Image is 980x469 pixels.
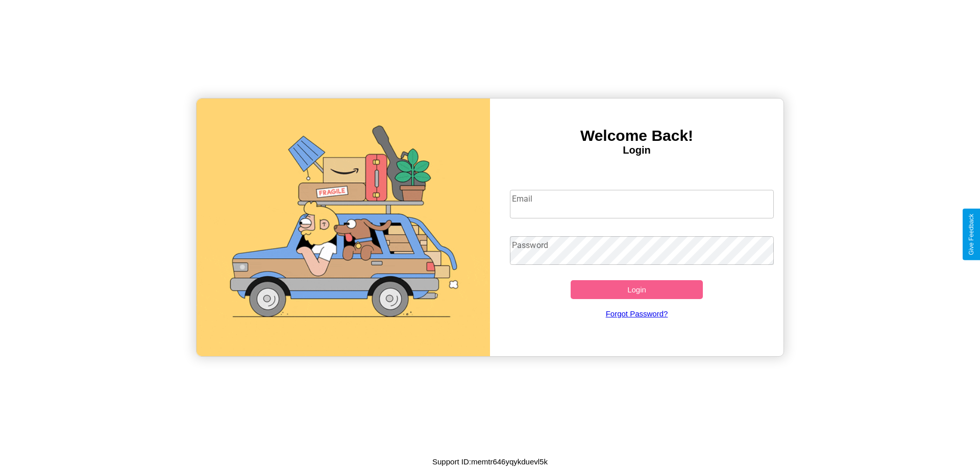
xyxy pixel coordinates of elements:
[432,455,548,468] p: Support ID: memtr646yqykduevl5k
[571,280,703,299] button: Login
[968,214,975,255] div: Give Feedback
[505,299,769,328] a: Forgot Password?
[197,98,490,356] img: gif
[490,127,783,144] h3: Welcome Back!
[490,144,783,156] h4: Login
